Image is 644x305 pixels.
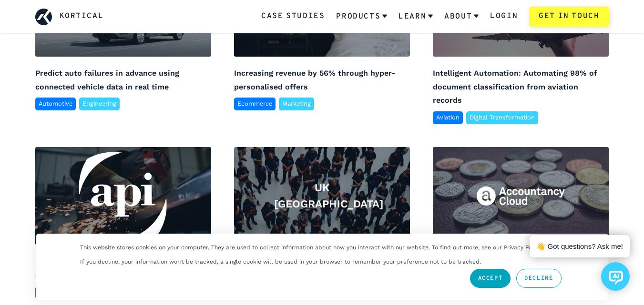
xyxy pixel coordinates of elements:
a: Intelligent Automation: Automating 98% of document classification from aviation records [433,69,597,105]
div: Aviation [433,111,463,124]
a: UK [GEOGRAPHIC_DATA] [234,147,410,246]
a: Learn [399,4,433,29]
a: Products [336,4,387,29]
a: Accept [470,269,511,288]
img: API Group client logo [75,148,171,244]
a: Predict auto failures in advance using connected vehicle data in real time [35,69,179,91]
div: Engineering [79,98,120,110]
a: Get in touch [529,7,609,27]
div: Ecommerce [234,98,276,110]
a: Login [490,10,518,23]
a: Kortical [60,10,104,23]
div: Marketing [279,98,314,110]
a: About [444,4,479,29]
h2: UK [GEOGRAPHIC_DATA] [274,180,369,212]
a: Increasing revenue by 56% through hyper-personalised offers [234,69,395,91]
p: If you decline, your information won’t be tracked, a single cookie will be used in your browser t... [80,258,481,265]
p: This website stores cookies on your computer. They are used to collect information about how you ... [80,244,542,251]
div: Digital Transformation [466,111,538,124]
img: Accountancy Cloud client logo [477,187,565,206]
a: Case Studies [261,10,325,23]
div: Automotive [35,98,76,110]
a: Accountancy Cloud client logo [433,147,609,246]
a: API Group client logo [35,147,211,246]
a: Decline [516,269,561,288]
